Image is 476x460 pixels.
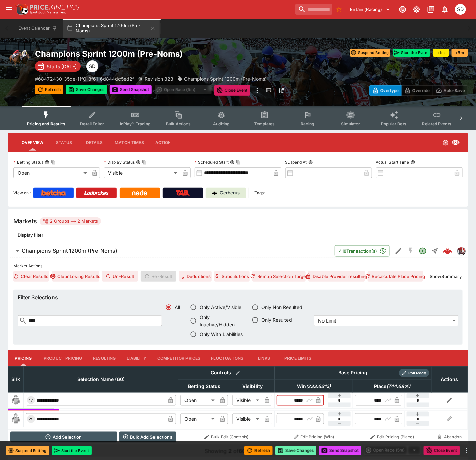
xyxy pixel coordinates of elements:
span: Auditing [213,121,230,126]
button: Stuart Dibb [453,2,468,17]
div: Event type filters [22,106,454,130]
button: Override [401,85,433,96]
button: Display StatusCopy To Clipboard [136,160,141,165]
div: Open [13,167,89,178]
span: Only Active/Visible [200,304,241,311]
div: pricekinetics [457,247,465,255]
button: Suspend Betting [350,49,390,57]
button: more [253,85,261,96]
input: search [295,4,332,15]
svg: Open [419,247,427,255]
img: horse_racing.png [8,49,30,70]
div: Visible [104,167,180,178]
button: Price Limits [279,350,317,366]
span: Simulator [341,121,360,126]
button: Notifications [439,3,451,16]
button: Suspend At [308,160,313,165]
span: Only Non Resulted [262,304,303,311]
button: Start the Event [52,446,92,455]
span: Selection Name (60) [70,375,132,384]
button: Liability [122,350,152,366]
span: Bulk Actions [166,121,191,126]
button: Send Snapshot [110,85,152,94]
button: Connected to PK [397,3,409,16]
span: Pricing and Results [27,121,65,126]
img: TabNZ [176,190,190,196]
h2: Copy To Clipboard [35,49,287,59]
div: Show/hide Price Roll mode configuration. [399,369,429,377]
button: Actions [149,134,180,151]
div: Stuart Dibb [86,60,98,72]
button: Edit Pricing (Win) [277,432,351,442]
button: Details [79,134,109,151]
button: Close Event [424,446,460,455]
button: Pricing [8,350,38,366]
button: Resulting [88,350,121,366]
p: Betting Status [13,159,43,165]
button: Abandon [433,432,466,442]
span: All [175,304,180,311]
span: Re-Result [141,271,176,282]
button: Clear Losing Results [52,271,99,282]
label: Tags: [254,188,265,198]
button: Select Tenant [346,4,395,15]
div: Visible [232,395,262,406]
button: Start the Event [393,49,430,57]
button: No Bookmarks [334,4,344,15]
p: Cerberus [220,190,240,196]
button: Auto-Save [433,85,468,96]
th: Actions [431,366,468,392]
button: Refresh [244,446,273,455]
button: Champions Sprint 1200m (Pre-Noms) [63,19,160,38]
button: Status [49,134,79,151]
span: Detail Editor [80,121,104,126]
button: Event Calendar [14,19,61,38]
span: Racing [301,121,314,126]
span: Win(233.63%) [290,382,338,390]
button: Refresh [35,85,63,94]
button: 418Transaction(s) [335,245,390,257]
p: Revision 823 [145,75,173,82]
span: 29 [27,417,35,421]
img: blank-silk.png [10,413,21,424]
div: Stuart Dibb [455,4,466,15]
svg: Open [442,139,449,146]
button: Display filter [13,229,47,240]
button: Edit Detail [393,245,405,257]
h6: Filter Selections [18,294,458,301]
div: Open [180,395,217,406]
p: Scheduled Start [195,159,229,165]
th: Controls [178,366,275,379]
a: Cerberus [206,188,246,198]
p: Champions Sprint 1200m (Pre-Noms) [184,75,267,82]
button: Save Changes [66,85,107,94]
p: Override [412,87,430,94]
img: Neds [132,190,147,196]
span: Roll Mode [406,370,429,376]
img: PriceKinetics Logo [15,3,28,16]
button: Bulk edit [234,369,242,377]
button: ShowSummary [429,271,463,282]
button: Links [249,350,279,366]
p: Auto-Save [444,87,465,94]
div: Champions Sprint 1200m (Pre-Noms) [177,75,267,82]
button: Save Changes [275,446,316,455]
button: Scheduled StartCopy To Clipboard [230,160,235,165]
button: Open [417,245,429,257]
button: Champions Sprint 1200m (Pre-Noms) [8,244,335,258]
span: Place(744.68%) [367,382,418,390]
span: Only Inactive/Hidden [200,314,243,328]
button: Bulk Add Selections via CSV Data [119,432,176,442]
img: PriceKinetics [30,5,79,10]
button: Documentation [425,3,437,16]
span: Visibility [235,382,270,390]
div: Base Pricing [336,369,370,377]
span: Related Events [422,121,451,126]
th: Silk [8,366,24,392]
button: Remap Selection Target [252,271,306,282]
div: 2 Groups 2 Markets [42,217,98,225]
button: Overtype [369,85,402,96]
svg: Visible [452,139,460,147]
label: Market Actions [13,261,463,271]
div: split button [155,85,212,94]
